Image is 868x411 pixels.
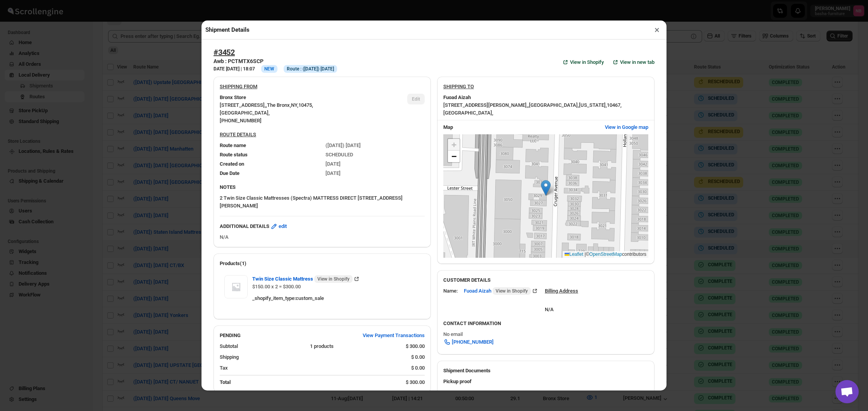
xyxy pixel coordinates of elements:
a: OpenStreetMap [589,252,622,257]
b: Total [220,379,231,385]
div: _shopify_item_type : custom_sale [252,295,420,302]
p: 2 Twin Size Classic Mattresses (Spectra) MATTRESS DIRECT [STREET_ADDRESS][PERSON_NAME] [220,194,425,210]
img: Item [224,275,248,298]
span: [PHONE_NUMBER] [452,338,494,346]
u: SHIPPING TO [443,84,474,89]
span: [PHONE_NUMBER] [220,118,262,123]
div: Shipping [220,353,405,361]
b: Bronx Store [220,94,246,101]
span: Fuoad Aizah [464,287,531,295]
div: 1 products [310,342,400,350]
span: [DATE] [325,170,341,176]
a: [PHONE_NUMBER] [439,336,498,348]
span: 10467 , [607,102,622,108]
span: [GEOGRAPHIC_DATA] , [220,110,270,116]
b: [DATE] | 18:07 [226,66,255,72]
span: N/A [220,234,229,240]
span: edit [279,223,287,230]
a: Zoom out [448,151,460,162]
h3: Pickup proof [443,378,648,385]
span: View in Google map [605,123,648,131]
span: View Payment Transactions [363,332,425,339]
b: ADDITIONAL DETAILS [220,223,269,230]
h2: Shipment Documents [443,367,648,375]
button: #3452 [214,48,235,57]
span: View in Shopify [570,58,604,66]
span: No email [443,331,463,337]
div: Subtotal [220,342,304,350]
button: × [651,24,663,35]
span: ([DATE]) [DATE] [325,142,361,148]
span: View in new tab [620,58,654,66]
span: [GEOGRAPHIC_DATA] , [529,102,579,108]
button: View in new tab [607,56,659,68]
div: $ 0.00 [411,353,425,361]
span: Due Date [220,170,239,176]
span: [GEOGRAPHIC_DATA] , [443,110,493,116]
span: Route name [220,142,246,148]
span: [STREET_ADDRESS] , [220,102,266,108]
u: Billing Address [545,288,578,294]
u: ROUTE DETAILS [220,132,256,137]
b: NOTES [220,184,236,190]
button: View in Google map [600,121,653,134]
a: Zoom in [448,139,460,151]
div: $ 300.00 [406,378,425,386]
button: edit [265,220,291,233]
span: SCHEDULED [325,152,353,158]
span: NY , [291,102,298,108]
div: N/A [437,375,654,399]
a: Fuoad Aizah View in Shopify [464,288,539,294]
h3: Awb : PCTMTX6SCP [214,57,337,65]
h2: PENDING [220,332,241,339]
span: | [585,252,586,257]
b: Map [443,124,453,130]
h2: Shipment Details [205,26,250,34]
div: $ 0.00 [411,364,425,372]
h3: CONTACT INFORMATION [443,320,648,327]
span: View in Shopify [496,288,528,294]
span: [US_STATE] , [579,102,607,108]
a: Open chat [835,380,859,403]
span: The Bronx , [267,102,291,108]
span: + [451,140,456,149]
h3: CUSTOMER DETAILS [443,276,648,284]
span: $150.00 x 2 = $300.00 [252,284,301,289]
div: $ 300.00 [406,342,425,350]
b: Fuoad Aizah [443,94,471,101]
span: [STREET_ADDRESS][PERSON_NAME] , [443,102,528,108]
h2: Products(1) [220,260,425,267]
span: , [266,102,267,108]
a: View in Shopify [557,56,608,68]
div: N/A [545,298,578,313]
u: SHIPPING FROM [220,84,257,89]
span: Route : ([DATE]) [DATE] [287,66,334,72]
span: Created on [220,161,244,167]
a: Leaflet [565,252,583,257]
span: − [451,151,456,161]
span: View in Shopify [317,276,350,282]
span: 10475 , [298,102,313,108]
a: Twin Size Classic Mattress View in Shopify [252,276,360,282]
span: NEW [264,66,274,72]
div: Name: [443,287,458,295]
span: [DATE] [325,161,341,167]
span: , [528,102,529,108]
span: Twin Size Classic Mattress [252,275,353,283]
img: Marker [541,180,551,196]
button: View Payment Transactions [358,329,429,342]
h3: DATE [214,66,255,72]
span: Route status [220,152,248,158]
div: Tax [220,364,405,372]
div: © contributors [563,251,648,258]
